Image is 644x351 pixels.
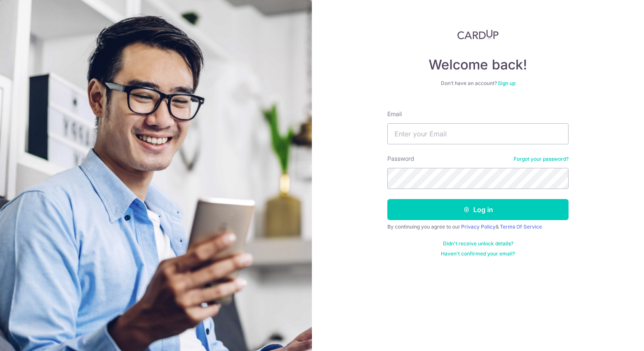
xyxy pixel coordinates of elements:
[387,123,569,144] input: Enter your Email
[498,80,515,86] a: Sign up
[387,56,569,73] h4: Welcome back!
[387,199,569,220] button: Log in
[387,80,569,87] div: Don’t have an account?
[387,110,402,118] label: Email
[387,154,414,163] label: Password
[461,223,496,230] a: Privacy Policy
[457,29,499,40] img: CardUp Logo
[387,223,569,230] div: By continuing you agree to our &
[500,223,542,230] a: Terms Of Service
[443,240,513,247] a: Didn't receive unlock details?
[514,156,569,162] a: Forgot your password?
[441,250,515,257] a: Haven't confirmed your email?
